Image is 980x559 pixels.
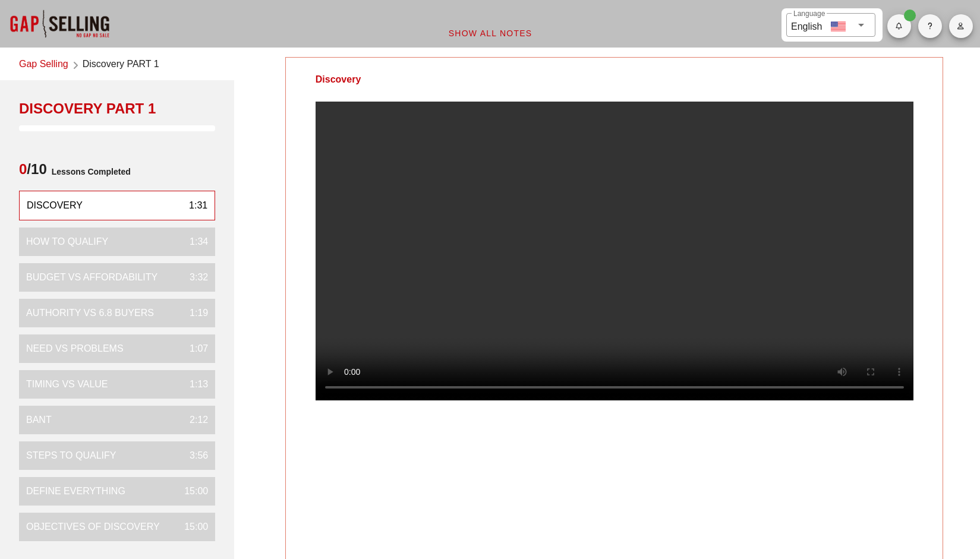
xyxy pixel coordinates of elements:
[904,10,916,21] span: Badge
[19,57,68,73] a: Gap Selling
[26,306,154,320] div: Authority vs 6.8 Buyers
[47,160,131,184] span: Lessons Completed
[26,342,124,356] div: Need vs Problems
[26,235,108,249] div: How To Qualify
[26,484,125,498] div: Define Everything
[786,13,875,37] div: LanguageEnglish
[180,377,208,391] div: 1:13
[175,484,208,498] div: 15:00
[180,306,208,320] div: 1:19
[19,99,215,118] div: Discovery PART 1
[791,17,822,34] div: English
[180,235,208,249] div: 1:34
[793,10,825,18] label: Language
[26,270,157,285] div: Budget vs Affordability
[83,57,159,73] span: Discovery PART 1
[180,270,208,285] div: 3:32
[180,413,208,427] div: 2:12
[180,342,208,356] div: 1:07
[175,520,208,534] div: 15:00
[180,449,208,463] div: 3:56
[19,161,27,177] span: 0
[26,520,160,534] div: Objectives of Discovery
[179,198,207,213] div: 1:31
[286,58,391,102] div: Discovery
[27,198,83,213] div: Discovery
[19,160,47,184] span: /10
[26,413,52,427] div: BANT
[26,377,108,391] div: Timing vs Value
[439,23,542,44] button: Show All Notes
[448,29,532,38] span: Show All Notes
[26,449,116,463] div: Steps to Qualify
